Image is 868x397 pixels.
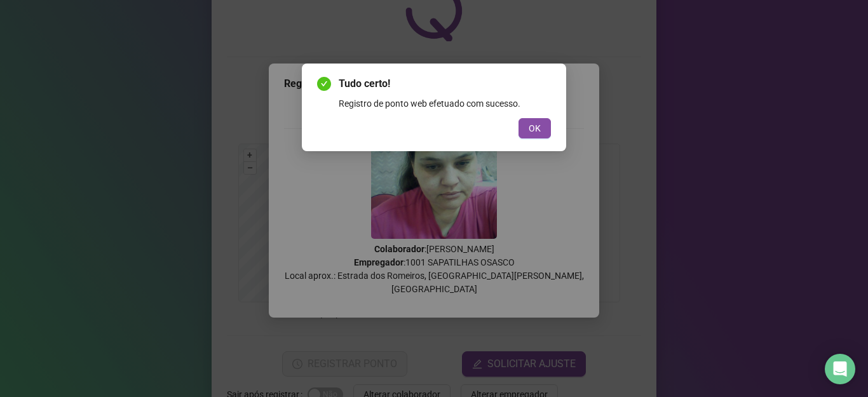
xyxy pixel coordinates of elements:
[825,354,855,384] div: Open Intercom Messenger
[339,97,551,111] div: Registro de ponto web efetuado com sucesso.
[317,77,331,91] span: check-circle
[339,76,551,91] span: Tudo certo!
[519,118,551,138] button: OK
[529,121,541,135] span: OK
